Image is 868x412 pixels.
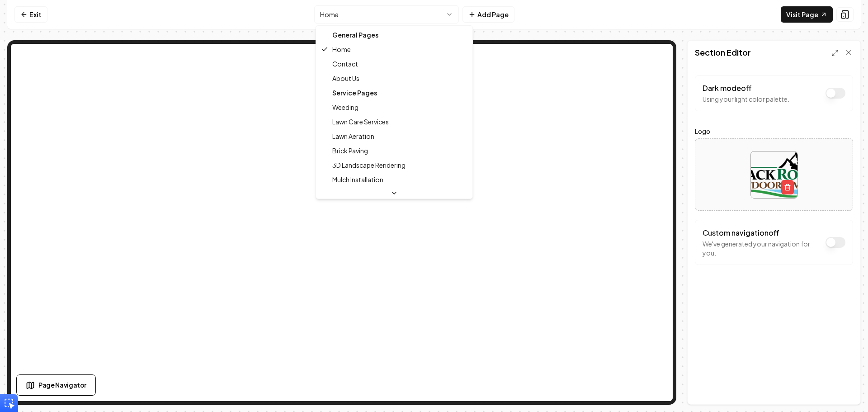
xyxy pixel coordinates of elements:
[332,132,374,141] span: Lawn Aeration
[332,45,351,54] span: Home
[332,175,383,184] span: Mulch Installation
[332,59,358,68] span: Contact
[318,85,471,100] div: Service Pages
[332,74,359,83] span: About Us
[318,28,471,42] div: General Pages
[332,117,389,126] span: Lawn Care Services
[332,161,406,170] span: 3D Landscape Rendering
[332,103,359,112] span: Weeding
[332,146,368,155] span: Brick Paving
